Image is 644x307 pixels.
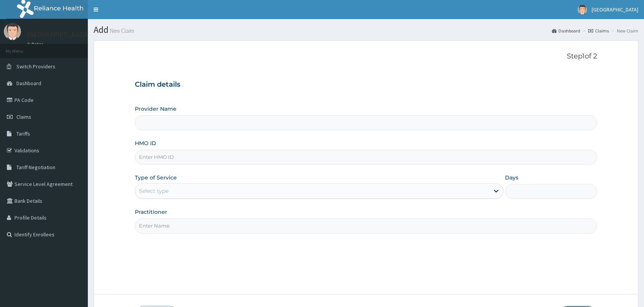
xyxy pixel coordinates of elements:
p: [GEOGRAPHIC_DATA] [27,31,90,38]
span: Tariffs [16,130,30,137]
input: Enter Name [135,218,597,233]
label: HMO ID [135,139,156,147]
li: New Claim [610,27,638,34]
div: Select type [139,187,168,195]
label: Practitioner [135,208,167,216]
h1: Add [94,25,638,35]
img: User Image [4,23,21,40]
h3: Claim details [135,81,597,89]
span: [GEOGRAPHIC_DATA] [592,6,638,13]
input: Enter HMO ID [135,150,597,165]
span: Claims [16,113,31,120]
span: Switch Providers [16,63,55,70]
img: User Image [578,5,587,15]
a: Claims [588,27,609,34]
a: Online [27,42,45,47]
a: Dashboard [552,27,580,34]
p: Step 1 of 2 [135,52,597,61]
label: Provider Name [135,105,176,113]
label: Days [505,174,518,181]
span: Dashboard [16,80,41,87]
label: Type of Service [135,174,177,181]
span: Tariff Negotiation [16,164,55,171]
small: New Claim [108,28,134,34]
